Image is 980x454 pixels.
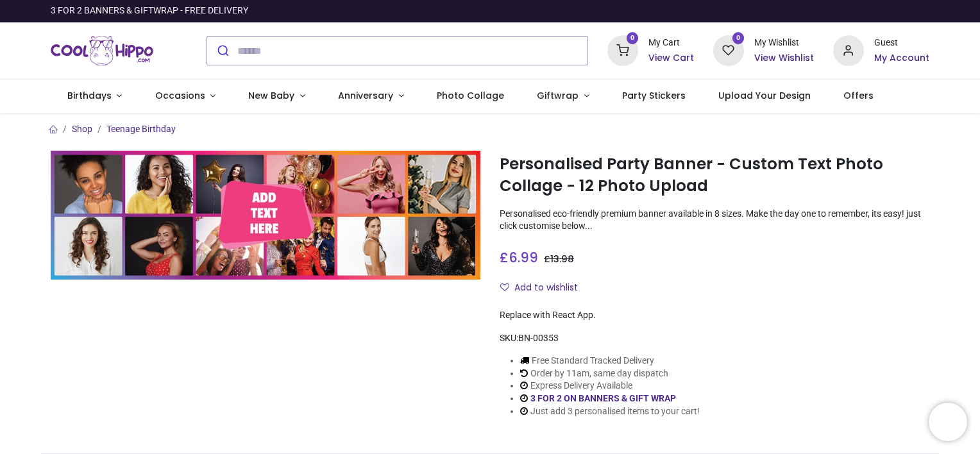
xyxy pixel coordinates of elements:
[732,32,745,44] sup: 0
[437,89,504,102] span: Photo Collage
[51,33,153,69] a: Logo of Cool Hippo
[550,253,574,265] span: 13.98
[500,309,929,322] div: Replace with React App.
[660,4,929,17] iframe: Customer reviews powered by Trustpilot
[500,277,589,299] button: Add to wishlistAdd to wishlist
[754,52,814,65] a: View Wishlist
[520,367,700,380] li: Order by 11am, same day dispatch
[207,37,237,65] button: Submit
[754,37,814,49] div: My Wishlist
[520,80,605,113] a: Giftwrap
[155,89,205,102] span: Occasions
[248,89,294,102] span: New Baby
[874,52,929,65] a: My Account
[500,208,929,233] p: Personalised eco-friendly premium banner available in 8 sizes. Make the day one to remember, its ...
[321,80,420,113] a: Anniversary
[627,32,639,44] sup: 0
[718,89,811,102] span: Upload Your Design
[520,405,700,418] li: Just add 3 personalised items to your cart!
[500,283,509,292] i: Add to wishlist
[500,153,929,198] h1: Personalised Party Banner - Custom Text Photo Collage - 12 Photo Upload
[874,37,929,49] div: Guest
[520,355,700,367] li: Free Standard Tracked Delivery
[72,124,92,134] a: Shop
[544,253,574,265] span: £
[607,45,638,55] a: 0
[530,393,676,403] a: 3 FOR 2 ON BANNERS & GIFT WRAP
[338,89,393,102] span: Anniversary
[520,380,700,392] li: Express Delivery Available
[51,151,480,280] img: Personalised Party Banner - Custom Text Photo Collage - 12 Photo Upload
[67,89,112,102] span: Birthdays
[500,248,538,267] span: £
[713,45,744,55] a: 0
[929,403,967,441] iframe: Brevo live chat
[622,89,686,102] span: Party Stickers
[509,248,538,267] span: 6.99
[537,89,579,102] span: Giftwrap
[139,80,232,113] a: Occasions
[51,33,153,69] img: Cool Hippo
[51,4,248,17] div: 3 FOR 2 BANNERS & GIFTWRAP - FREE DELIVERY
[106,124,176,134] a: Teenage Birthday
[232,80,322,113] a: New Baby
[648,52,694,65] a: View Cart
[51,80,139,113] a: Birthdays
[648,37,694,49] div: My Cart
[518,333,559,343] span: BN-00353
[843,89,874,102] span: Offers
[500,332,929,345] div: SKU:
